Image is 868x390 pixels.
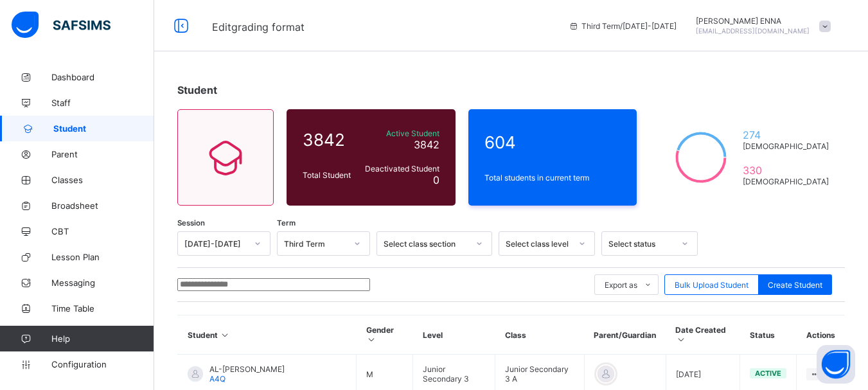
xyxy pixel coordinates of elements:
[212,21,305,33] span: Edit grading format
[51,175,154,185] span: Classes
[689,16,837,35] div: EMMANUEL ENNA
[696,27,810,35] span: [EMAIL_ADDRESS][DOMAIN_NAME]
[209,364,285,374] span: AL-[PERSON_NAME]
[284,239,346,249] div: Third Term
[413,315,495,355] th: Level
[178,315,357,355] th: Student
[51,252,154,262] span: Lesson Plan
[605,280,637,290] span: Export as
[740,315,797,355] th: Status
[484,173,621,182] span: Total students in current term
[12,12,111,39] img: safsims
[675,335,686,344] i: Sort in Ascending Order
[51,359,154,369] span: Configuration
[384,239,468,249] div: Select class section
[755,369,781,378] span: active
[743,129,829,141] span: 274
[303,130,356,150] span: 3842
[414,138,439,151] span: 3842
[743,141,829,151] span: [DEMOGRAPHIC_DATA]
[366,335,377,344] i: Sort in Ascending Order
[743,177,829,186] span: [DEMOGRAPHIC_DATA]
[51,333,154,344] span: Help
[675,280,748,290] span: Bulk Upload Student
[277,218,296,227] span: Term
[209,374,226,384] span: A4Q
[768,280,822,290] span: Create Student
[666,315,740,355] th: Date Created
[177,84,217,96] span: Student
[495,315,584,355] th: Class
[53,123,154,134] span: Student
[797,315,845,355] th: Actions
[51,98,154,108] span: Staff
[362,164,439,173] span: Deactivated Student
[51,200,154,211] span: Broadsheet
[743,164,829,177] span: 330
[506,239,571,249] div: Select class level
[357,315,413,355] th: Gender
[51,226,154,236] span: CBT
[569,21,677,31] span: session/term information
[299,167,359,183] div: Total Student
[184,239,247,249] div: [DATE]-[DATE]
[433,173,439,186] span: 0
[817,345,855,384] button: Open asap
[608,239,674,249] div: Select status
[51,303,154,314] span: Time Table
[51,72,154,82] span: Dashboard
[51,278,154,288] span: Messaging
[584,315,666,355] th: Parent/Guardian
[484,132,621,152] span: 604
[51,149,154,159] span: Parent
[177,218,205,227] span: Session
[362,129,439,138] span: Active Student
[220,330,231,340] i: Sort in Ascending Order
[696,16,810,26] span: [PERSON_NAME] ENNA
